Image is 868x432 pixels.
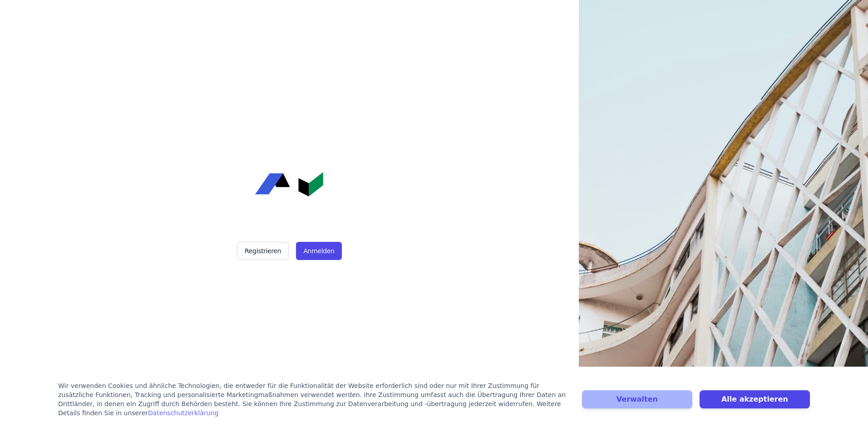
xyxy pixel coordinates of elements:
button: Verwalten [582,390,692,408]
button: Alle akzeptieren [700,390,810,408]
button: Registrieren [237,242,289,260]
img: Concular [255,172,323,196]
a: Datenschutzerklärung [148,409,218,417]
div: Wir verwenden Cookies und ähnliche Technologien, die entweder für die Funktionalität der Website ... [58,381,571,417]
button: Anmelden [296,242,341,260]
